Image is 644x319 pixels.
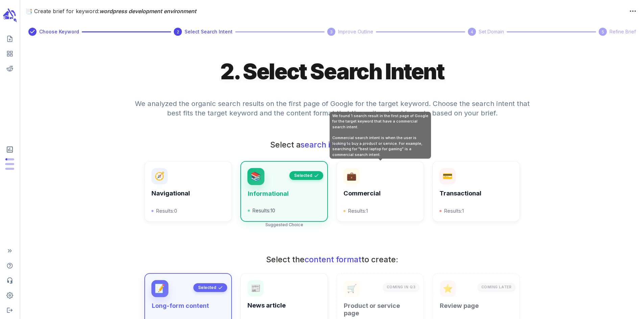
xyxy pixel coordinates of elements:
[248,207,320,214] p: Results: 10
[294,172,312,179] p: Selected
[26,7,627,15] p: 📑 Create brief for keyword:
[347,172,357,180] p: 💼
[343,207,416,215] p: Results: 1
[5,163,14,165] span: Output Tokens: 2,835 of 120,000 monthly tokens used. These limits are based on the last model you...
[332,135,428,157] div: Commercial search intent is when the user is looking to buy a product or service. For example, se...
[305,255,361,264] span: content format
[151,207,224,215] p: Results: 0
[251,284,261,292] p: 📰
[230,139,435,150] h3: Select a to focus on:
[439,207,512,215] p: Results: 1
[225,254,439,265] h3: Select the to create:
[248,190,320,197] h6: Informational
[443,285,453,293] p: ⭐
[198,285,216,291] p: Selected
[3,48,17,60] span: View your content dashboard
[471,29,473,34] text: 4
[602,29,604,34] text: 5
[610,28,636,35] span: Refine Brief
[220,57,444,85] h1: 2. Select Search Intent
[5,158,14,160] span: Posts: 1 of 5 monthly posts used
[301,140,350,150] span: search intent
[330,29,333,34] text: 3
[155,285,166,293] p: 📝
[439,190,512,197] h6: Transactional
[39,28,79,35] span: Choose Keyword
[129,91,535,134] h4: We analyzed the organic search results on the first page of Google for the target keyword. Choose...
[247,302,320,309] h6: News article
[344,302,416,317] h6: Product or service page
[440,302,512,310] h6: Review page
[332,113,428,130] div: We found 1 search result in the first page of Google for the target keyword that have a commercia...
[3,260,17,272] span: Help Center
[3,274,17,287] span: Contact Support
[154,172,165,180] p: 🧭
[152,302,224,310] h6: Long-form content
[3,62,17,75] span: View your Reddit Intelligence add-on dashboard
[481,285,511,290] p: Coming Later
[99,8,196,15] span: wordpress development environment
[387,285,415,290] p: Coming in Q3
[5,168,14,170] span: Input Tokens: 12,519 of 960,000 monthly tokens used. These limits are based on the last model you...
[185,28,233,35] span: Select Search Intent
[3,289,17,301] span: Adjust your account settings
[479,28,504,35] span: Set Domain
[3,33,17,45] span: Create new content
[347,285,357,293] p: 🛒
[343,190,416,197] h6: Commercial
[338,28,373,35] span: Improve Outline
[443,172,453,180] p: 💳
[177,29,179,34] text: 2
[3,143,17,156] span: View Subscription & Usage
[3,245,17,257] span: Expand Sidebar
[251,172,262,181] p: 📚
[151,190,224,197] h6: Navigational
[3,304,17,316] span: Logout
